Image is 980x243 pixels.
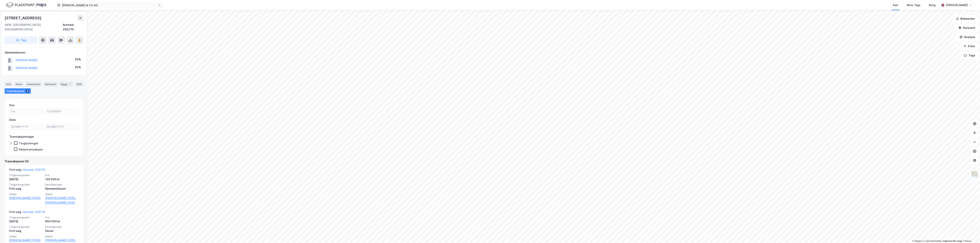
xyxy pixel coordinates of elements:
[9,167,45,174] div: Fritt salg -
[929,3,936,7] div: Bolig
[9,216,43,219] span: Tinglysningsdato
[961,225,980,243] iframe: Chat Widget
[10,109,43,114] input: Fra
[5,15,42,21] div: [STREET_ADDRESS]
[45,177,79,182] div: 130 000 kr
[63,23,83,32] div: Arendal, 205/715
[19,141,38,145] div: Tinglysninger
[9,134,34,139] div: Transaksjonstype
[5,81,13,87] div: Info
[59,81,73,87] div: Bygg
[45,196,79,200] a: [PERSON_NAME] (50%),
[9,103,15,108] div: Pris
[5,159,83,164] div: Transaksjoner (3)
[45,225,79,228] span: Eierskapstype
[23,210,45,214] a: Arendal, 205/715
[45,186,79,191] div: Hjemmelshaver
[45,229,79,233] div: Fester
[956,33,978,41] button: Analyse
[9,219,43,224] div: [DATE]
[953,15,978,23] button: Bokmerker
[45,219,79,224] div: 650 000 kr
[9,196,43,200] a: [PERSON_NAME] (100%)
[68,82,72,86] div: 1
[45,183,79,186] span: Eierskapstype
[9,118,16,122] div: Dato
[955,24,978,32] button: Datasett
[9,186,43,191] div: Fritt salg
[961,225,980,243] div: Kontrollprogram for chat
[946,3,968,7] div: [PERSON_NAME]
[45,238,79,243] a: [PERSON_NAME] (50%),
[9,235,43,238] span: Selger
[9,183,43,186] span: Tinglysningstype
[45,109,78,114] input: Til 650000
[75,65,81,70] div: 50%
[19,148,43,151] div: Aksjetransaksjon
[45,235,79,238] span: Kjøper
[912,240,923,242] a: Mapbox
[9,210,45,216] div: Fritt salg -
[75,81,83,87] div: ESG
[10,124,43,130] input: DD.MM.YYYY
[924,240,942,242] a: OpenStreetMap
[45,174,79,177] span: Pris
[907,3,920,7] div: Mine Tags
[9,238,43,243] a: [PERSON_NAME] (100%)
[25,81,42,87] div: Leietakere
[9,177,43,182] div: [DATE]
[893,3,898,7] div: Kart
[9,174,43,177] span: Tinglysningsdato
[14,81,24,87] div: Eiere
[45,124,78,130] input: DD.MM.YYYY
[6,2,46,8] img: logo.f888ab2527a4732fd821a326f86c7f29.svg
[9,229,43,233] div: Fritt salg
[5,50,83,55] div: Hjemmelshaver
[43,81,58,87] div: Datasett
[943,240,962,242] a: Improve this map
[960,42,978,50] button: Filter
[5,36,38,44] button: Tag
[961,52,978,59] button: Tags
[75,57,81,62] div: 50%
[45,193,79,196] span: Kjøper
[45,216,79,219] span: Pris
[5,23,63,32] div: 4818, [GEOGRAPHIC_DATA], [GEOGRAPHIC_DATA]
[971,171,978,178] img: Z
[5,88,31,94] div: Transaksjoner
[9,225,43,228] span: Tinglysningstype
[60,2,158,8] input: Søk på adresse, matrikkel, gårdeiere, leietakere eller personer
[25,89,29,93] div: 3
[9,193,43,196] span: Selger
[45,200,79,205] a: [PERSON_NAME] (50%)
[23,168,45,171] a: Arendal, 205/715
